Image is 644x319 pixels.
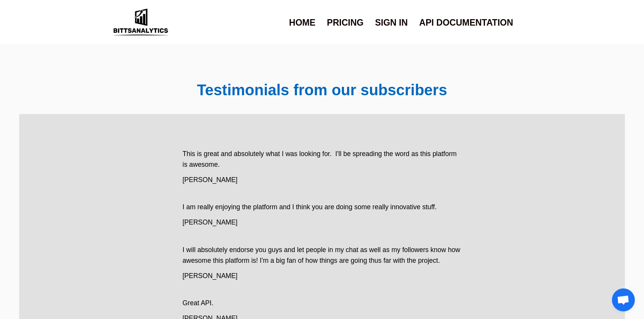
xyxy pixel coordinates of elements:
[375,13,408,33] a: Sign In
[183,202,437,212] blockquote: I am really enjoying the platform and I think you are doing some really innovative stuff.
[183,148,462,170] blockquote: This is great and absolutely what I was looking for. I'll be spreading the word as this platform ...
[183,271,462,281] h4: [PERSON_NAME]
[183,298,238,308] blockquote: Great API.
[19,82,625,98] span: Testimonials from our subscribers
[183,175,462,185] h4: [PERSON_NAME]
[419,13,513,33] a: API Documentation
[183,218,437,227] h4: [PERSON_NAME]
[327,13,363,33] a: Pricing
[612,288,635,311] a: Open chat
[183,244,462,266] blockquote: I will absolutely endorse you guys and let people in my chat as well as my followers know how awe...
[289,13,315,33] a: Home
